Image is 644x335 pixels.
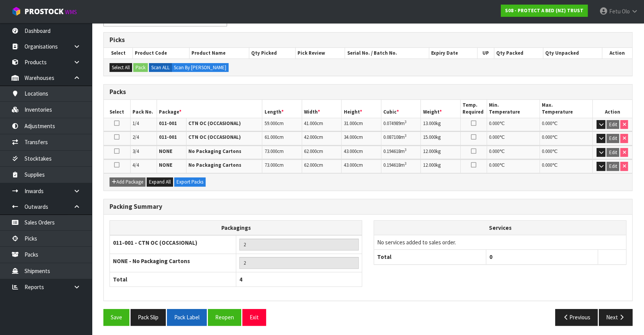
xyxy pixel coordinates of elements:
span: 4 [239,276,242,283]
td: cm [302,132,342,145]
span: 41.000 [304,120,317,127]
th: Product Code [133,48,190,59]
span: Expand All [149,179,171,185]
td: cm [262,118,302,131]
td: kg [421,132,461,145]
span: 4/4 [132,162,139,168]
span: Olo [622,8,630,15]
button: Pack [133,63,148,72]
button: Edit [606,162,619,171]
span: 12.000 [423,162,435,168]
span: 15.000 [423,134,435,140]
th: Weight [421,100,461,118]
strong: S08 - PROTECT A BED (NZ) TRUST [505,7,584,14]
th: Qty Packed [494,48,543,59]
th: Qty Picked [249,48,295,59]
button: Previous [555,309,598,325]
sup: 3 [405,133,407,138]
span: 0.000 [542,134,552,140]
td: cm [262,146,302,159]
span: Fetu [609,8,621,15]
span: 0.087108 [383,134,400,140]
td: kg [421,118,461,131]
strong: NONE - No Packaging Cartons [113,257,190,265]
strong: CTN OC (OCCASIONAL) [188,134,241,140]
th: Serial No. / Batch No. [345,48,429,59]
span: 73.000 [264,162,277,168]
th: Expiry Date [429,48,477,59]
th: Min. Temperature [487,100,539,118]
button: Export Packs [174,177,206,187]
label: Scan ALL [149,63,172,72]
span: 13.000 [423,120,435,127]
span: 42.000 [304,134,317,140]
button: Expand All [147,177,173,187]
th: Max. Temperature [539,100,592,118]
td: cm [342,159,381,173]
span: 0 [489,253,492,260]
td: m [381,118,421,131]
span: 12.000 [423,148,435,154]
span: 0.194618 [383,162,400,168]
small: WMS [65,8,77,16]
td: kg [421,146,461,159]
td: cm [302,146,342,159]
img: cube-alt.png [11,7,21,16]
td: cm [302,118,342,131]
th: Select [104,100,130,118]
th: Pick Review [296,48,345,59]
td: ℃ [487,159,539,173]
span: 0.074989 [383,120,400,127]
span: 73.000 [264,148,277,154]
span: 61.000 [264,134,277,140]
span: 0.000 [489,148,499,154]
span: 43.000 [343,148,356,154]
span: 0.000 [489,120,499,127]
strong: 011-001 - CTN OC (OCCASIONAL) [113,239,197,246]
button: Save [103,309,129,325]
h3: Packs [110,88,626,96]
span: 2/4 [132,134,139,140]
th: Select [104,48,133,59]
th: Qty Unpacked [543,48,602,59]
button: Select All [110,63,132,72]
button: Add Package [110,177,145,187]
label: Scan By [PERSON_NAME] [172,63,229,72]
td: ℃ [539,146,592,159]
th: Action [602,48,632,59]
td: kg [421,159,461,173]
th: Width [302,100,342,118]
td: cm [262,159,302,173]
span: 0.000 [542,162,552,168]
td: ℃ [487,118,539,131]
span: 0.000 [489,162,499,168]
td: ℃ [539,118,592,131]
th: Length [262,100,302,118]
th: Product Name [189,48,249,59]
span: ProStock [25,7,64,16]
span: 0.000 [542,120,552,127]
td: m [381,132,421,145]
td: m [381,146,421,159]
th: Height [342,100,381,118]
th: Action [592,100,632,118]
span: 62.000 [304,162,317,168]
sup: 3 [405,147,407,152]
button: Pack Label [167,309,207,325]
th: Packagings [110,220,362,235]
span: 59.000 [264,120,277,127]
button: Edit [606,148,619,157]
th: Pack No. [130,100,157,118]
span: 3/4 [132,148,139,154]
span: 0.000 [542,148,552,154]
button: Reopen [208,309,241,325]
th: Cubic [381,100,421,118]
strong: CTN OC (OCCASIONAL) [188,120,241,127]
span: 0.000 [489,134,499,140]
span: 0.194618 [383,148,400,154]
h3: Picks [110,36,626,44]
td: cm [302,159,342,173]
td: cm [342,146,381,159]
h3: Packing Summary [110,203,626,210]
th: UP [477,48,494,59]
